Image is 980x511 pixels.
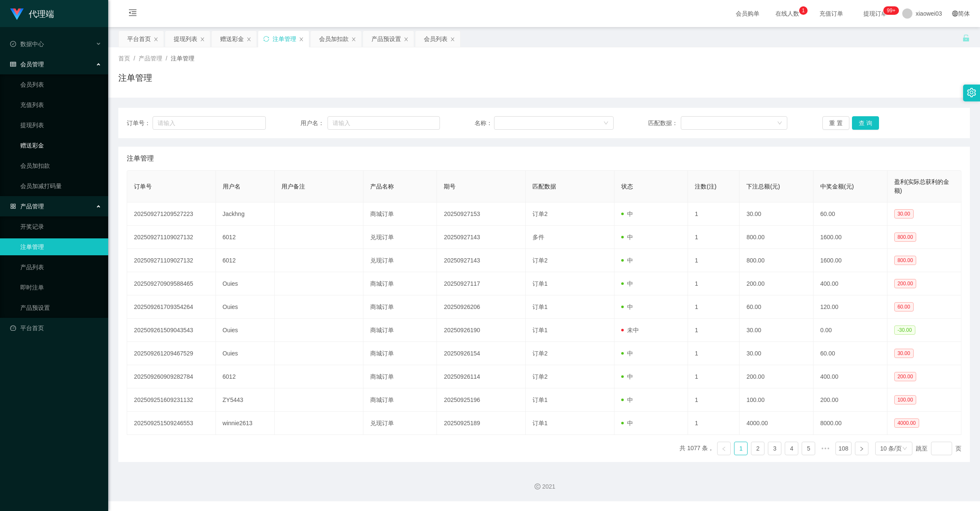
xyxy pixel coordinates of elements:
[819,442,832,455] span: •••
[621,183,633,190] span: 状态
[171,55,194,62] span: 注单管理
[894,279,917,288] span: 200.00
[216,342,275,365] td: Ouies
[153,116,266,130] input: 请输入
[751,442,764,455] a: 2
[785,442,798,455] li: 4
[688,412,740,435] td: 1
[118,55,130,62] span: 首页
[10,61,16,67] i: 图标: table
[859,446,864,451] i: 图标: right
[216,319,275,342] td: Ouies
[859,11,891,16] span: 提现订单
[437,272,526,295] td: 20250927117
[10,203,16,209] i: 图标: appstore-o
[127,319,216,342] td: 202509261509043543
[139,55,162,62] span: 产品管理
[621,373,633,380] span: 中
[688,272,740,295] td: 1
[328,116,440,130] input: 请输入
[437,412,526,435] td: 20250925189
[115,482,973,491] div: 2021
[29,0,54,27] h1: 代理端
[813,412,887,435] td: 8000.00
[880,442,902,455] div: 10 条/页
[127,412,216,435] td: 202509251509246553
[813,342,887,365] td: 60.00
[532,234,544,240] span: 多件
[740,412,813,435] td: 4000.00
[10,320,101,336] a: 图标: dashboard平台首页
[437,319,526,342] td: 20250926190
[894,349,914,358] span: 30.00
[20,259,101,276] a: 产品列表
[813,272,887,295] td: 400.00
[740,388,813,412] td: 100.00
[127,31,151,47] div: 平台首页
[532,183,556,190] span: 匹配数据
[532,327,548,333] span: 订单1
[363,319,437,342] td: 商城订单
[740,295,813,319] td: 60.00
[721,446,726,451] i: 图标: left
[174,31,197,47] div: 提现列表
[740,319,813,342] td: 30.00
[263,36,269,42] i: 图标: sync
[621,420,633,426] span: 中
[532,373,548,380] span: 订单2
[621,257,633,264] span: 中
[216,295,275,319] td: Ouies
[10,10,54,17] a: 代理端
[118,71,152,84] h1: 注单管理
[363,388,437,412] td: 商城订单
[740,342,813,365] td: 30.00
[532,350,548,357] span: 订单2
[688,295,740,319] td: 1
[813,319,887,342] td: 0.00
[220,31,244,47] div: 赠送彩金
[127,202,216,226] td: 202509271209527223
[20,157,101,174] a: 会员加扣款
[771,11,803,16] span: 在线人数
[813,365,887,388] td: 400.00
[894,325,915,335] span: -30.00
[734,442,747,455] a: 1
[621,396,633,403] span: 中
[363,249,437,272] td: 兑现订单
[134,183,152,190] span: 订单号
[799,6,808,15] sup: 1
[532,303,548,310] span: 订单1
[532,280,548,287] span: 订单1
[894,418,919,428] span: 4000.00
[363,412,437,435] td: 兑现订单
[20,178,101,194] a: 会员加减打码量
[223,183,240,190] span: 用户名
[819,442,832,455] li: 向后 5 页
[20,299,101,316] a: 产品预设置
[532,420,548,426] span: 订单1
[437,365,526,388] td: 20250926114
[894,178,950,194] span: 盈利(实际总获利的金额)
[200,37,205,42] i: 图标: close
[688,388,740,412] td: 1
[688,365,740,388] td: 1
[815,11,847,16] span: 充值订单
[740,249,813,272] td: 800.00
[734,442,748,455] li: 1
[688,342,740,365] td: 1
[717,442,731,455] li: 上一页
[740,272,813,295] td: 200.00
[822,116,849,130] button: 重 置
[437,202,526,226] td: 20250927153
[127,342,216,365] td: 202509261209467529
[437,388,526,412] td: 20250925196
[894,232,917,242] span: 800.00
[299,37,304,42] i: 图标: close
[916,442,961,455] div: 跳至 页
[216,249,275,272] td: 6012
[127,249,216,272] td: 202509271109027132
[371,31,401,47] div: 产品预设置
[688,249,740,272] td: 1
[127,365,216,388] td: 202509260909282784
[621,210,633,217] span: 中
